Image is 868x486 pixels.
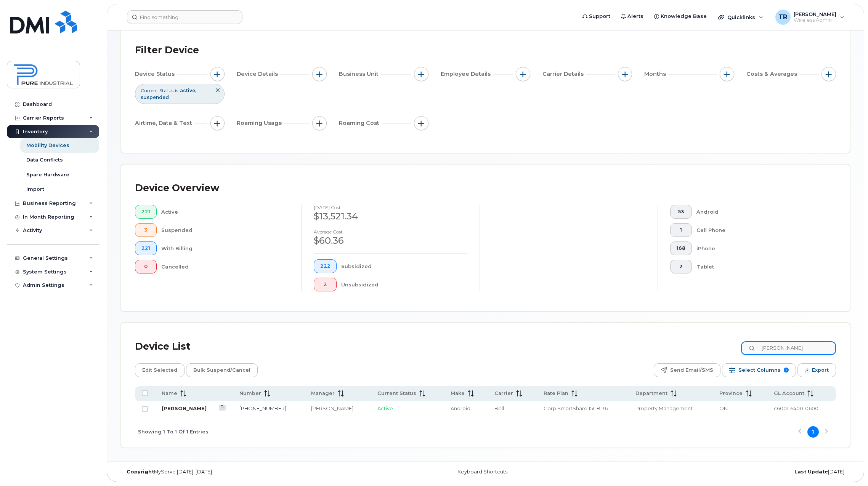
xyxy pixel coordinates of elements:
span: Quicklinks [727,14,755,20]
div: Subsidized [341,259,467,273]
h4: Average cost [314,229,467,234]
div: Quicklinks [713,10,769,25]
span: Current Status [141,87,173,94]
span: active [180,88,196,93]
input: Find something... [127,10,242,24]
span: 0 [141,264,150,270]
span: [PERSON_NAME] [794,11,836,17]
button: 0 [135,260,157,273]
div: Cancelled [161,260,289,273]
a: Support [577,9,616,24]
span: 221 [141,209,150,215]
div: Tablet [696,260,824,273]
button: 222 [314,259,337,273]
button: 3 [135,223,157,237]
span: Active [377,405,393,411]
button: Bulk Suspend/Cancel [186,363,258,377]
div: Unsubsidized [341,278,467,291]
a: [PERSON_NAME] [162,405,207,411]
span: Carrier [494,390,513,397]
span: Months [644,70,668,78]
span: Device Details [237,70,280,78]
span: Province [719,390,743,397]
div: MyServe [DATE]–[DATE] [121,469,364,475]
div: With Billing [161,241,289,255]
a: Keyboard Shortcuts [457,469,507,475]
button: 221 [135,205,157,219]
span: Department [635,390,667,397]
div: Device Overview [135,178,219,198]
span: Bulk Suspend/Cancel [193,364,250,376]
span: Select Columns [738,364,781,376]
span: Make [451,390,465,397]
div: Device List [135,337,191,357]
span: 221 [141,245,150,251]
a: Knowledge Base [649,9,712,24]
span: 2 [677,264,685,270]
button: 2 [314,278,337,291]
span: TR [778,13,787,22]
span: Wireless Admin [794,17,836,23]
span: c6001-6400-0600 [774,405,818,411]
span: Device Status [135,70,177,78]
div: [DATE] [607,469,850,475]
input: Search Device List ... [741,341,836,355]
span: Rate Plan [544,390,568,397]
div: [PERSON_NAME] [311,405,364,412]
button: Edit Selected [135,363,185,377]
div: Tashiur Rahman [770,10,850,25]
span: Edit Selected [142,364,177,376]
button: Export [797,363,836,377]
button: Send Email/SMS [654,363,720,377]
div: Cell Phone [696,223,824,237]
span: is [175,87,178,94]
span: Manager [311,390,335,397]
div: $60.36 [314,234,467,247]
button: Select Columns 9 [722,363,796,377]
span: Number [239,390,261,397]
span: Alerts [627,13,643,20]
button: 168 [670,241,692,255]
button: 53 [670,205,692,219]
div: Suspended [161,223,289,237]
span: Business Unit [339,70,381,78]
span: Name [162,390,177,397]
span: Export [812,364,829,376]
a: View Last Bill [219,405,226,411]
div: iPhone [696,241,824,255]
span: Roaming Cost [339,119,382,127]
span: Current Status [377,390,416,397]
div: Filter Device [135,40,199,60]
span: Bell [494,405,504,411]
span: Property Management [635,405,693,411]
span: 53 [677,209,685,215]
strong: Last Update [794,469,828,475]
span: Roaming Usage [237,119,284,127]
span: Carrier Details [542,70,586,78]
span: 2 [320,281,331,288]
a: Alerts [616,9,649,24]
span: Support [589,13,610,20]
span: Employee Details [441,70,493,78]
a: [PHONE_NUMBER] [239,405,286,411]
span: Corp SmartShare 15GB 36 [544,405,608,411]
h4: [DATE] cost [314,205,467,210]
button: 2 [670,260,692,273]
span: Showing 1 To 1 Of 1 Entries [138,426,209,438]
span: ON [719,405,728,411]
span: Knowledge Base [661,13,707,20]
button: 1 [670,223,692,237]
button: 221 [135,241,157,255]
span: Airtime, Data & Text [135,119,194,127]
span: Android [451,405,470,411]
span: suspended [141,94,169,100]
span: GL Account [774,390,804,397]
div: Active [161,205,289,219]
span: 168 [677,245,685,251]
strong: Copyright [127,469,154,475]
span: Send Email/SMS [670,364,713,376]
span: 1 [677,227,685,233]
div: $13,521.34 [314,210,467,223]
button: Page 1 [807,426,819,438]
span: 9 [784,368,789,372]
